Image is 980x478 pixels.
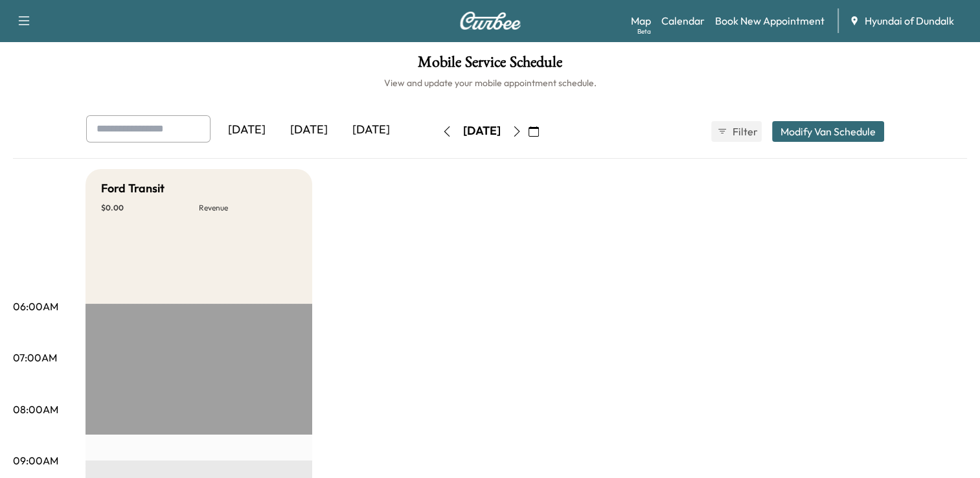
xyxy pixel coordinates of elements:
div: [DATE] [463,123,501,139]
div: Beta [637,27,651,36]
h6: View and update your mobile appointment schedule. [13,76,967,89]
p: 06:00AM [13,299,58,314]
button: Filter [711,121,762,142]
p: 07:00AM [13,350,57,365]
h1: Mobile Service Schedule [13,54,967,76]
div: [DATE] [216,115,278,145]
button: Modify Van Schedule [772,121,884,142]
p: $ 0.00 [101,203,199,213]
a: Book New Appointment [715,13,825,28]
div: [DATE] [278,115,340,145]
span: Filter [733,124,756,139]
p: 09:00AM [13,453,58,468]
p: 08:00AM [13,402,58,417]
a: Calendar [661,13,705,28]
a: MapBeta [631,13,651,28]
span: Hyundai of Dundalk [865,13,954,28]
img: Curbee Logo [459,12,521,30]
h5: Ford Transit [101,179,165,198]
p: Revenue [199,203,297,213]
div: [DATE] [340,115,402,145]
